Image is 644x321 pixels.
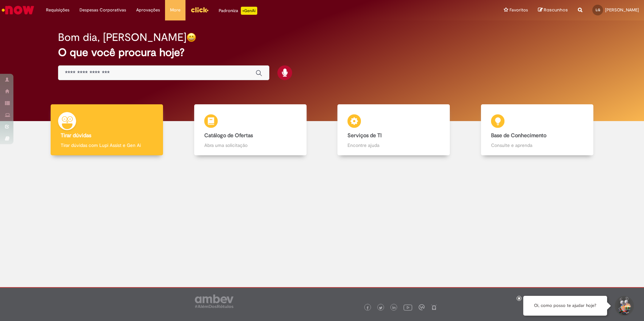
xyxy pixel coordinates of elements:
[204,132,253,139] b: Catálogo de Ofertas
[614,296,634,316] button: Iniciar Conversa de Suporte
[544,7,568,13] span: Rascunhos
[179,104,322,156] a: Catálogo de Ofertas Abra uma solicitação
[204,142,297,149] p: Abra uma solicitação
[241,7,257,15] p: +GenAi
[58,47,586,58] h2: O que você procura hoje?
[392,306,396,310] img: logo_footer_linkedin.png
[491,142,583,149] p: Consulte e aprenda
[191,5,209,15] img: click_logo_yellow_360x200.png
[419,304,425,310] img: logo_footer_workplace.png
[219,7,257,15] div: Padroniza
[538,7,568,13] a: Rascunhos
[58,32,186,43] h2: Bom dia, [PERSON_NAME]
[79,7,126,13] span: Despesas Corporativas
[46,7,69,13] span: Requisições
[466,104,609,156] a: Base de Conhecimento Consulte e aprenda
[509,7,528,13] span: Favoritos
[431,304,437,310] img: logo_footer_naosei.png
[523,296,607,316] div: Oi, como posso te ajudar hoje?
[366,306,369,310] img: logo_footer_facebook.png
[322,104,466,156] a: Serviços de TI Encontre ajuda
[61,132,91,139] b: Tirar dúvidas
[491,132,546,139] b: Base de Conhecimento
[195,295,233,308] img: logo_footer_ambev_rotulo_gray.png
[170,7,180,13] span: More
[61,142,153,149] p: Tirar dúvidas com Lupi Assist e Gen Ai
[347,132,382,139] b: Serviços de TI
[347,142,440,149] p: Encontre ajuda
[1,3,35,17] img: ServiceNow
[605,7,639,13] span: [PERSON_NAME]
[186,33,196,42] img: happy-face.png
[136,7,160,13] span: Aprovações
[379,306,382,310] img: logo_footer_twitter.png
[596,8,600,12] span: LG
[404,303,412,312] img: logo_footer_youtube.png
[35,104,179,156] a: Tirar dúvidas Tirar dúvidas com Lupi Assist e Gen Ai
